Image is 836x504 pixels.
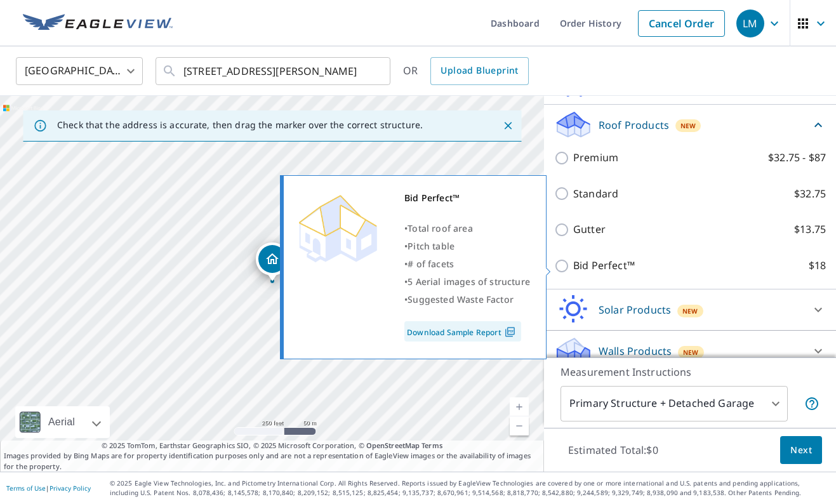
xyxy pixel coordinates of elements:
[790,442,812,458] span: Next
[44,406,79,438] div: Aerial
[736,10,764,37] div: LM
[554,295,826,325] div: Solar ProductsNew
[780,436,822,465] button: Next
[57,119,423,131] p: Check that the address is accurate, then drag the marker over the correct structure.
[408,275,530,288] span: 5 Aerial images of structure
[421,441,442,450] a: Terms
[573,150,618,166] p: Premium
[500,117,516,134] button: Close
[6,484,46,493] a: Terms of Use
[501,326,519,338] img: Pdf Icon
[183,53,364,89] input: Search by address or latitude-longitude
[510,397,529,416] a: Current Level 17, Zoom In
[404,273,530,291] div: •
[804,396,819,411] span: Your report will include the primary structure and a detached garage if one exists.
[554,336,826,366] div: Walls ProductsNew
[408,222,473,234] span: Total roof area
[794,222,826,237] p: $13.75
[15,406,110,438] div: Aerial
[430,57,528,85] a: Upload Blueprint
[293,189,382,265] img: Premium
[110,479,830,498] p: © 2025 Eagle View Technologies, Inc. and Pictometry International Corp. All Rights Reserved. Repo...
[573,258,635,274] p: Bid Perfect™
[404,189,530,207] div: Bid Perfect™
[404,220,530,237] div: •
[599,343,672,359] p: Walls Products
[404,291,530,308] div: •
[558,436,668,464] p: Estimated Total: $0
[561,386,788,421] div: Primary Structure + Detached Garage
[404,321,521,342] a: Download Sample Report
[510,416,529,435] a: Current Level 17, Zoom Out
[638,10,725,37] a: Cancel Order
[102,441,442,451] span: © 2025 TomTom, Earthstar Geographics SIO, © 2025 Microsoft Corporation, ©
[256,242,289,282] div: Dropped pin, building 1, Residential property, 300 Lakeway Trl Mckinney, TX 75069
[366,441,420,450] a: OpenStreetMap
[809,258,826,274] p: $18
[573,222,606,237] p: Gutter
[23,14,173,33] img: EV Logo
[408,293,514,305] span: Suggested Waste Factor
[682,306,698,316] span: New
[441,63,518,79] span: Upload Blueprint
[404,255,530,273] div: •
[404,237,530,255] div: •
[50,484,91,493] a: Privacy Policy
[768,150,826,166] p: $32.75 - $87
[599,117,669,133] p: Roof Products
[599,302,671,317] p: Solar Products
[680,121,696,131] span: New
[16,53,143,89] div: [GEOGRAPHIC_DATA]
[408,258,454,270] span: # of facets
[561,364,819,380] p: Measurement Instructions
[6,484,91,492] p: |
[403,57,529,85] div: OR
[683,347,699,357] span: New
[408,240,454,252] span: Pitch table
[554,110,826,140] div: Roof ProductsNew
[573,186,618,202] p: Standard
[794,186,826,202] p: $32.75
